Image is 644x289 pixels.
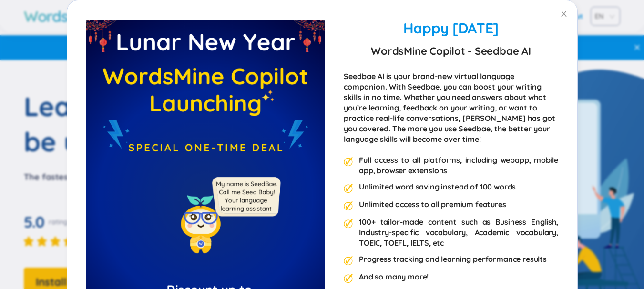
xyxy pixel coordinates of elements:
div: Unlimited access to all premium features [359,199,506,211]
strong: WordsMine Copilot - Seedbae AI [371,42,531,60]
div: Progress tracking and learning performance results [359,254,547,266]
img: premium [344,256,353,266]
span: close [560,10,568,18]
div: Full access to all platforms, including webapp, mobile app, browser extensions [359,155,558,176]
span: Happy [DATE] [403,19,498,37]
img: premium [344,157,353,167]
img: premium [344,184,353,193]
div: 100+ tailor-made content such as Business English, Industry-specific vocabulary, Academic vocabul... [359,217,558,248]
div: Unlimited word saving instead of 100 words [359,181,516,193]
img: premium [344,201,353,211]
div: Seedbae AI is your brand-new virtual language companion. With Seedbae, you can boost your writing... [344,71,558,144]
button: Close [551,0,577,27]
img: premium [344,219,353,229]
img: premium [344,274,353,283]
div: And so many more! [359,271,429,283]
